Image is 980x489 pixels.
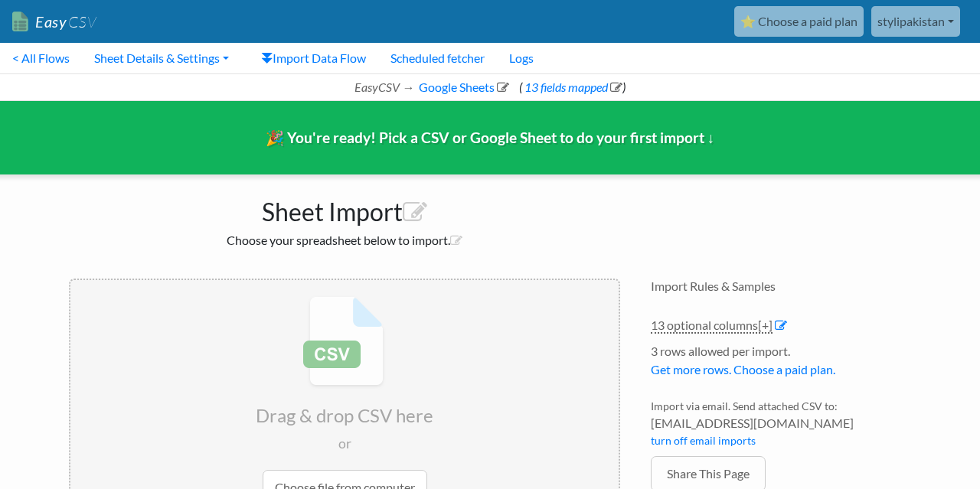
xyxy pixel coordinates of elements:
a: turn off email imports [651,434,756,447]
a: ⭐ Choose a paid plan [734,6,864,37]
span: [+] [758,318,773,332]
a: stylipakistan [871,6,960,37]
a: Google Sheets [416,80,509,94]
a: EasyCSV [12,6,96,37]
span: ( ) [519,80,626,94]
span: 🎉 You're ready! Pick a CSV or Google Sheet to do your first import ↓ [266,129,715,146]
li: Import via email. Send attached CSV to: [651,398,911,456]
li: 3 rows allowed per import. [651,342,911,386]
a: Sheet Details & Settings [82,43,241,73]
h2: Choose your spreadsheet below to import. [69,233,620,247]
i: EasyCSV → [354,80,414,94]
a: 13 optional columns[+] [651,318,773,334]
span: CSV [67,12,96,31]
a: 13 fields mapped [522,80,622,94]
h1: Sheet Import [69,190,620,227]
a: Import Data Flow [249,43,378,73]
a: Get more rows. Choose a paid plan. [651,362,835,377]
a: Scheduled fetcher [378,43,497,73]
h4: Import Rules & Samples [651,279,911,293]
span: [EMAIL_ADDRESS][DOMAIN_NAME] [651,414,911,432]
a: Logs [497,43,546,73]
